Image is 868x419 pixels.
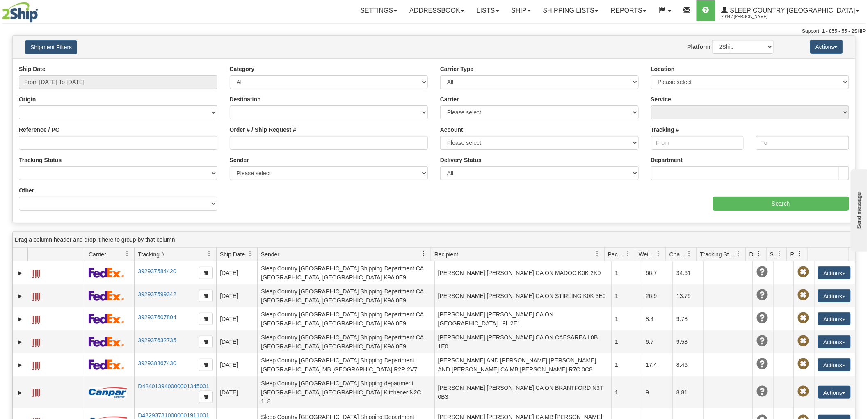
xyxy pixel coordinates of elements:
[216,261,257,284] td: [DATE]
[434,353,612,376] td: [PERSON_NAME] AND [PERSON_NAME] [PERSON_NAME] AND [PERSON_NAME] CA MB [PERSON_NAME] R7C 0C8
[257,330,434,353] td: Sleep Country [GEOGRAPHIC_DATA] Shipping Department CA [GEOGRAPHIC_DATA] [GEOGRAPHIC_DATA] K9A 0E9
[611,330,642,353] td: 1
[440,65,473,73] label: Carrier Type
[752,247,766,261] a: Delivery Status filter column settings
[434,261,612,284] td: [PERSON_NAME] [PERSON_NAME] CA ON MADOC K0K 2K0
[216,284,257,307] td: [DATE]
[773,247,787,261] a: Shipment Issues filter column settings
[138,412,209,419] a: D432937810000001911001
[403,0,471,21] a: Addressbook
[651,65,675,73] label: Location
[611,307,642,330] td: 1
[230,95,261,103] label: Destination
[849,167,867,251] iframe: chat widget
[230,156,249,164] label: Sender
[440,156,482,164] label: Delivery Status
[19,156,62,164] label: Tracking Status
[673,261,704,284] td: 34.61
[138,268,176,275] a: 392937584420
[220,250,245,259] span: Ship Date
[673,284,704,307] td: 13.79
[216,353,257,376] td: [DATE]
[749,250,756,259] span: Delivery Status
[13,232,855,248] div: grid grouping header
[537,0,605,21] a: Shipping lists
[32,266,40,279] a: Label
[642,284,673,307] td: 26.9
[797,386,809,397] span: Pickup Not Assigned
[257,307,434,330] td: Sleep Country [GEOGRAPHIC_DATA] Shipping Department CA [GEOGRAPHIC_DATA] [GEOGRAPHIC_DATA] K9A 0E9
[715,0,866,21] a: Sleep Country [GEOGRAPHIC_DATA] 2044 / [PERSON_NAME]
[651,126,679,134] label: Tracking #
[793,247,807,261] a: Pickup Status filter column settings
[434,376,612,408] td: [PERSON_NAME] [PERSON_NAME] CA ON BRANTFORD N3T 0B3
[590,247,604,261] a: Recipient filter column settings
[138,337,176,343] a: 392937632735
[810,40,843,54] button: Actions
[818,266,851,279] button: Actions
[756,386,768,397] span: Unknown
[199,267,213,279] button: Copy to clipboard
[89,314,124,324] img: 2 - FedEx Express®
[611,376,642,408] td: 1
[713,197,849,211] input: Search
[673,376,704,408] td: 8.81
[16,269,24,277] a: Expand
[216,330,257,353] td: [DATE]
[216,376,257,408] td: [DATE]
[6,7,76,13] div: Send message
[797,266,809,278] span: Pickup Not Assigned
[790,250,797,259] span: Pickup Status
[354,0,403,21] a: Settings
[797,312,809,324] span: Pickup Not Assigned
[257,353,434,376] td: Sleep Country [GEOGRAPHIC_DATA] Shipping Department [GEOGRAPHIC_DATA] MB [GEOGRAPHIC_DATA] R2R 2V7
[669,250,687,259] span: Charge
[138,250,164,259] span: Tracking #
[19,65,46,73] label: Ship Date
[32,358,40,371] a: Label
[642,330,673,353] td: 6.7
[89,337,124,347] img: 2 - FedEx Express®
[818,289,851,302] button: Actions
[199,313,213,325] button: Copy to clipboard
[199,391,213,403] button: Copy to clipboard
[32,289,40,302] a: Label
[89,268,124,278] img: 2 - FedEx Express®
[756,136,849,150] input: To
[797,289,809,301] span: Pickup Not Assigned
[32,385,40,398] a: Label
[32,312,40,325] a: Label
[417,247,431,261] a: Sender filter column settings
[19,95,36,103] label: Origin
[19,186,34,195] label: Other
[16,292,24,300] a: Expand
[756,266,768,278] span: Unknown
[818,386,851,399] button: Actions
[642,261,673,284] td: 66.7
[16,315,24,323] a: Expand
[608,250,625,259] span: Packages
[673,330,704,353] td: 9.58
[16,389,24,397] a: Expand
[230,126,297,134] label: Order # / Ship Request #
[611,284,642,307] td: 1
[770,250,777,259] span: Shipment Issues
[651,136,744,150] input: From
[818,358,851,371] button: Actions
[16,338,24,346] a: Expand
[16,361,24,369] a: Expand
[651,95,672,103] label: Service
[138,291,176,298] a: 392937599342
[728,7,855,14] span: Sleep Country [GEOGRAPHIC_DATA]
[2,28,866,35] div: Support: 1 - 855 - 55 - 2SHIP
[25,40,77,54] button: Shipment Filters
[138,383,209,389] a: D424013940000001345001
[818,312,851,325] button: Actions
[434,307,612,330] td: [PERSON_NAME] [PERSON_NAME] CA ON [GEOGRAPHIC_DATA] L9L 2E1
[673,353,704,376] td: 8.46
[243,247,257,261] a: Ship Date filter column settings
[688,43,711,51] label: Platform
[505,0,537,21] a: Ship
[756,312,768,324] span: Unknown
[120,247,134,261] a: Carrier filter column settings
